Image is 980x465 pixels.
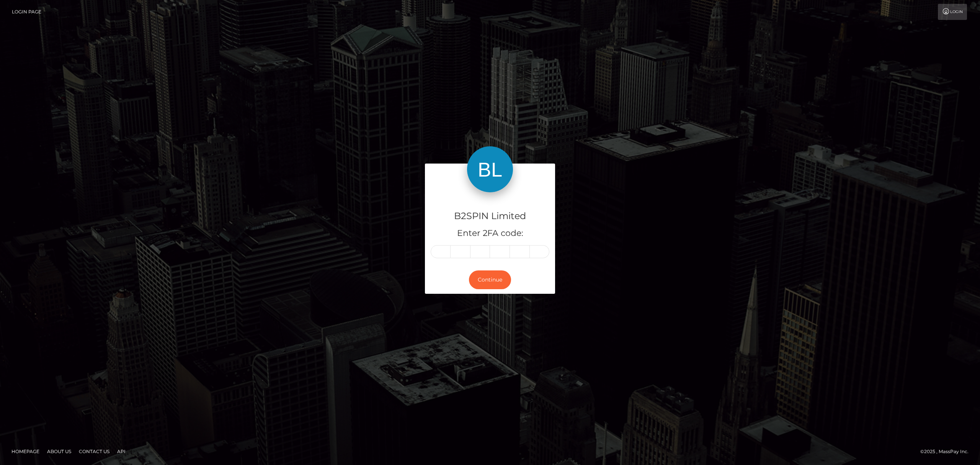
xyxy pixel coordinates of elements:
button: Continue [469,270,511,289]
a: Contact Us [76,445,113,457]
a: Login Page [12,4,41,20]
h5: Enter 2FA code: [431,228,549,239]
a: Homepage [8,445,42,457]
a: Login [938,4,967,20]
a: API [114,445,129,457]
div: © 2025 , MassPay Inc. [920,447,974,456]
h4: B2SPIN Limited [431,210,549,223]
img: B2SPIN Limited [467,146,513,192]
a: About Us [44,445,74,457]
